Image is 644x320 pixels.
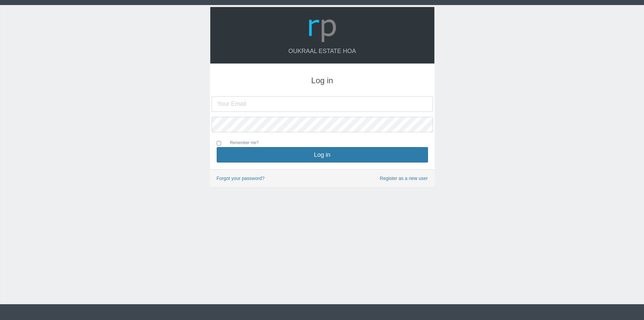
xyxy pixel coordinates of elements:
[217,141,221,145] input: Remember me?
[217,147,428,163] button: Log in
[217,76,428,85] h3: Log in
[212,96,433,112] input: Your Email
[380,175,428,182] a: Register as a new user
[306,12,338,44] img: Logo
[217,48,428,55] h4: Oukraal Estate HOA
[223,140,259,147] label: Remember me?
[217,176,265,181] a: Forgot your password?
